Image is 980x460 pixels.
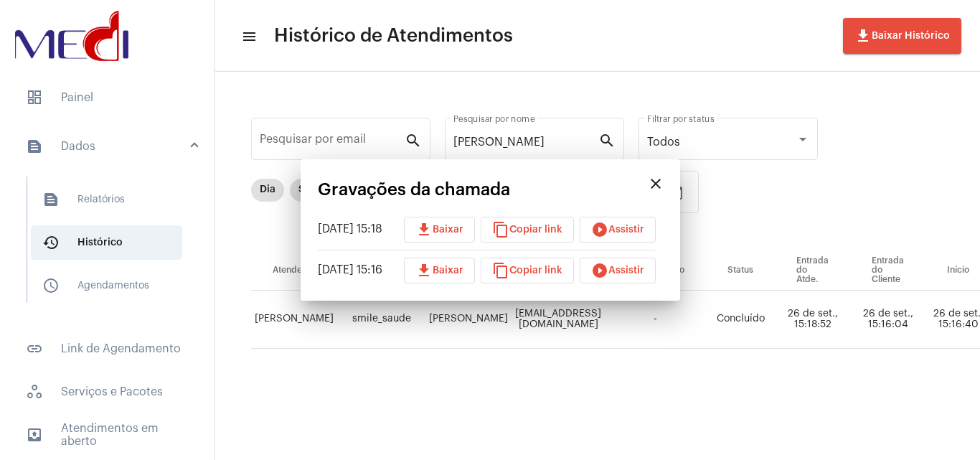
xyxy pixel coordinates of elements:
[31,268,182,303] span: Agendamentos
[26,138,192,155] mat-panel-title: Dados
[415,225,463,235] span: Baixar
[404,217,475,243] button: Baixar
[26,426,43,443] mat-icon: sidenav icon
[31,182,182,217] span: Relatórios
[274,24,513,47] span: Histórico de Atendimentos
[26,89,43,106] span: sidenav icon
[706,250,775,291] th: Status
[425,291,512,349] td: [PERSON_NAME]
[251,179,284,202] mat-chip: Dia
[26,340,43,357] mat-icon: sidenav icon
[512,291,605,349] td: [EMAIL_ADDRESS][DOMAIN_NAME]
[492,266,562,276] span: Copiar link
[591,225,644,235] span: Assistir
[42,234,60,251] mat-icon: sidenav icon
[850,291,925,349] td: 26 de set., 15:16:04
[706,291,775,349] td: Concluído
[854,31,950,41] span: Baixar Histórico
[415,221,433,238] mat-icon: download
[14,418,200,452] span: Atendimentos em aberto
[251,291,337,349] td: [PERSON_NAME]
[318,223,382,235] span: [DATE] 15:18
[14,375,200,409] span: Serviços e Pacotes
[241,28,255,45] mat-icon: sidenav icon
[775,250,850,291] th: Entrada do Atde.
[605,291,706,349] td: -
[14,80,200,115] span: Painel
[290,179,347,202] mat-chip: Semana
[404,258,475,283] button: Baixar
[591,262,608,279] mat-icon: play_circle_filled
[42,277,60,294] mat-icon: sidenav icon
[492,225,562,235] span: Copiar link
[481,258,574,283] button: Copiar link
[415,262,433,279] mat-icon: download
[580,217,656,243] button: Assistir
[775,291,850,349] td: 26 de set., 15:18:52
[580,258,656,283] button: Assistir
[591,221,608,238] mat-icon: play_circle_filled
[352,314,411,324] span: smile_saude
[260,136,405,149] input: Pesquisar por email
[481,217,574,243] button: Copiar link
[26,383,43,400] span: sidenav icon
[405,131,422,149] mat-icon: search
[647,175,664,192] mat-icon: close
[854,27,872,44] mat-icon: file_download
[251,250,337,291] th: Atendente
[415,266,463,276] span: Baixar
[453,136,598,149] input: Pesquisar por nome
[492,262,509,279] mat-icon: content_copy
[598,131,616,149] mat-icon: search
[26,138,43,155] mat-icon: sidenav icon
[591,266,644,276] span: Assistir
[318,180,641,199] mat-card-title: Gravações da chamada
[647,136,680,148] span: Todos
[42,191,60,208] mat-icon: sidenav icon
[318,264,382,276] span: [DATE] 15:16
[850,250,925,291] th: Entrada do Cliente
[14,332,200,366] span: Link de Agendamento
[492,221,509,238] mat-icon: content_copy
[31,225,182,260] span: Histórico
[11,7,132,65] img: d3a1b5fa-500b-b90f-5a1c-719c20e9830b.png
